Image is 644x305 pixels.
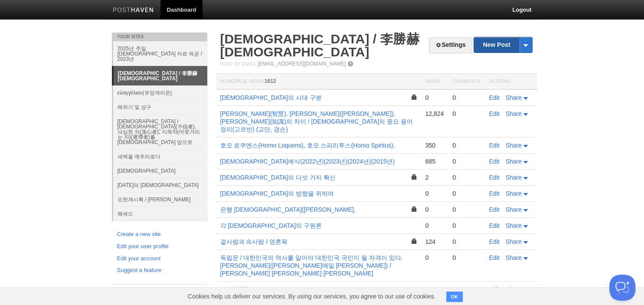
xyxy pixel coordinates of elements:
[258,61,346,67] a: [EMAIL_ADDRESS][DOMAIN_NAME]
[425,238,444,246] div: 124
[113,100,207,114] a: 레위기 및 성구
[113,207,207,221] a: 헤세드
[489,286,500,293] a: Edit
[506,286,522,293] span: Share
[474,37,532,52] a: New Post
[506,190,522,197] span: Share
[489,254,500,261] a: Edit
[220,190,334,197] a: [DEMOGRAPHIC_DATA]의 방향을 위하여
[220,158,395,165] a: [DEMOGRAPHIC_DATA]예식(2022년)(2023년)(2024년)(2015년)
[506,254,522,261] span: Share
[446,292,463,302] button: OK
[425,285,444,293] div: 0
[489,206,500,213] a: Edit
[425,94,444,102] div: 0
[506,174,522,181] span: Share
[448,74,484,90] th: Comments
[113,7,154,14] img: Posthaven-bar
[452,285,480,293] div: 0
[506,158,522,165] span: Share
[425,206,444,213] div: 0
[113,178,207,192] a: [DATE]의 [DEMOGRAPHIC_DATA]
[220,110,413,133] a: [PERSON_NAME](智慧), [PERSON_NAME]([PERSON_NAME]), [PERSON_NAME](知識)의 차이 / [DEMOGRAPHIC_DATA]의 중요 용...
[506,110,522,117] span: Share
[113,192,207,207] a: 요한계시록 / [PERSON_NAME]
[425,222,444,230] div: 0
[489,238,500,245] a: Edit
[220,286,248,293] a: 본향(本鄕)
[425,174,444,181] div: 2
[489,94,500,101] a: Edit
[117,254,202,263] a: Edit your account
[452,222,480,230] div: 0
[489,222,500,229] a: Edit
[114,66,207,85] a: [DEMOGRAPHIC_DATA] / 李勝赫[DEMOGRAPHIC_DATA]
[179,288,445,305] span: Cookies help us deliver our services. By using our services, you agree to our use of cookies.
[489,190,500,197] a: Edit
[425,254,444,262] div: 0
[220,32,419,59] a: [DEMOGRAPHIC_DATA] / 李勝赫[DEMOGRAPHIC_DATA]
[113,41,207,66] a: 2025년 주일 [DEMOGRAPHIC_DATA] 자료 제공 / 2023년
[506,222,522,229] span: Share
[452,190,480,197] div: 0
[452,174,480,181] div: 0
[421,74,448,90] th: Views
[112,33,207,41] li: Your Sites
[425,110,444,118] div: 12,824
[489,174,500,181] a: Edit
[609,275,635,301] iframe: Help Scout Beacon - Open
[220,238,288,245] a: 겉사람과 속사람 / 영혼육
[429,37,472,53] a: Settings
[113,114,207,149] a: [DEMOGRAPHIC_DATA] / [DEMOGRAPHIC_DATA](不信者), 낙심한 자(落心者), 지체자(머뭇거리는 자)(遲滯者)를 [DEMOGRAPHIC_DATA] 앞으로
[452,141,480,149] div: 0
[216,74,421,90] th: Homepage Views
[506,238,522,245] span: Share
[113,85,207,100] a: εὐαγγέλιον(유앙게리온)
[220,254,403,277] a: 독립문 / 대한민국의 역사를 알아야 대한민국 국민이 될 자격이 있다. [PERSON_NAME]([PERSON_NAME]매일 [PERSON_NAME]) / [PERSON_NAM...
[220,61,256,66] span: Post by Email
[113,149,207,164] a: 새벽을 깨우리로다
[452,94,480,102] div: 0
[506,94,522,101] span: Share
[117,266,202,275] a: Suggest a feature
[485,74,537,90] th: Actions
[220,222,322,229] a: 각 [DEMOGRAPHIC_DATA]의 구원론
[117,242,202,251] a: Edit your user profile
[220,174,336,181] a: [DEMOGRAPHIC_DATA]의 다섯 가지 확신
[452,206,480,213] div: 0
[452,110,480,118] div: 0
[220,206,356,213] a: 은행 [DEMOGRAPHIC_DATA]([PERSON_NAME],
[452,157,480,165] div: 0
[452,238,480,246] div: 0
[506,142,522,149] span: Share
[489,142,500,149] a: Edit
[113,164,207,178] a: [DEMOGRAPHIC_DATA]
[220,142,395,149] a: 호모 로쿠엔스(Homo Loquens), 호모 스피리투스(Homo Spiritus),
[425,141,444,149] div: 350
[425,157,444,165] div: 685
[489,110,500,117] a: Edit
[489,158,500,165] a: Edit
[506,206,522,213] span: Share
[425,190,444,197] div: 0
[265,78,276,84] span: 1612
[452,254,480,262] div: 0
[220,94,322,101] a: [DEMOGRAPHIC_DATA]의 시대 구분
[117,230,202,239] a: Create a new site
